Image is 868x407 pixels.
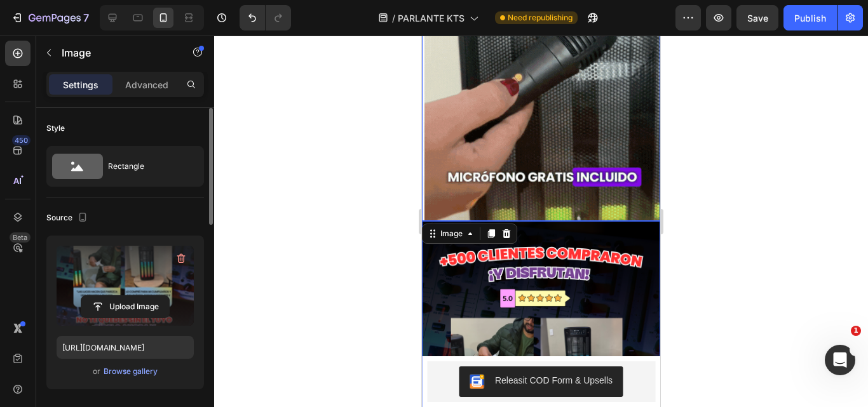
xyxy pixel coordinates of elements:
div: Style [46,123,65,134]
button: Save [736,5,778,30]
span: or [93,364,100,379]
div: Rectangle [108,152,186,181]
iframe: Design area [422,36,660,407]
span: PARLANTE KTS [398,11,465,25]
div: Undo/Redo [240,5,291,30]
button: Upload Image [81,295,170,318]
button: Browse gallery [103,365,158,378]
span: Need republishing [508,12,573,23]
p: Advanced [125,78,168,91]
input: https://example.com/image.jpg [57,336,194,359]
button: 7 [5,5,95,30]
div: Publish [794,11,826,25]
p: Image [62,45,170,60]
iframe: Intercom live chat [825,345,855,375]
span: Save [747,13,768,23]
div: Beta [10,232,31,243]
div: Source [46,210,90,227]
div: Browse gallery [104,366,158,377]
span: 1 [851,326,861,336]
span: / [392,11,395,25]
p: Settings [63,78,98,91]
p: 7 [83,10,89,25]
button: Publish [783,5,837,30]
div: 450 [12,135,31,145]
